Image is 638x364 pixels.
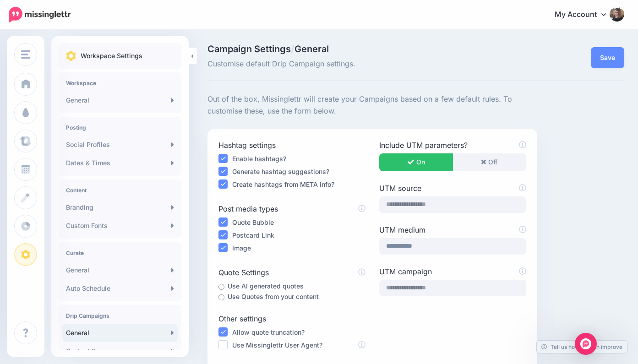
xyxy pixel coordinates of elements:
[379,153,453,171] button: On
[207,58,481,70] span: Customise default Drip Campaign settings.
[218,203,365,214] label: Post media types
[453,153,526,171] button: Off
[545,4,624,26] a: My Account
[66,51,76,61] img: settings.png
[62,324,178,342] a: General
[9,7,71,22] img: Missinglettr
[379,266,526,277] label: UTM campaign
[575,333,597,355] div: Open Intercom Messenger
[62,154,178,172] a: Dates & Times
[232,340,322,350] label: Use Missinglettr User Agent?
[207,44,481,54] span: Campaign Settings General
[62,198,178,217] a: Branding
[291,43,294,54] span: /
[66,187,174,194] h4: Content
[591,47,624,68] button: Save
[66,124,174,131] h4: Posting
[62,91,178,109] a: General
[232,179,334,190] label: Create hashtags from META info?
[379,224,526,235] label: UTM medium
[379,140,526,151] label: Include UTM parameters?
[232,230,274,240] label: Postcard Link
[21,50,30,59] img: menu.png
[379,183,526,194] label: UTM source
[62,279,178,298] a: Auto Schedule
[66,250,174,256] h4: Curate
[62,217,178,235] a: Custom Fonts
[218,267,365,278] label: Quote Settings
[62,342,178,360] a: Content Sources
[232,243,251,253] label: Image
[228,291,319,302] label: Use Quotes from your content
[62,136,178,154] a: Social Profiles
[218,313,365,324] label: Other settings
[81,50,142,61] p: Workspace Settings
[228,281,304,291] label: Use AI generated quotes
[66,312,174,319] h4: Drip Campaigns
[218,140,365,151] label: Hashtag settings
[66,80,174,87] h4: Workspace
[537,341,627,353] a: Tell us how we can improve
[232,327,305,337] label: Allow quote truncation?
[232,153,286,164] label: Enable hashtags?
[62,261,178,279] a: General
[232,166,329,177] label: Generate hashtag suggestions?
[207,93,537,117] p: Out of the box, Missinglettr will create your Campaigns based on a few default rules. To customis...
[232,217,274,228] label: Quote Bubble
